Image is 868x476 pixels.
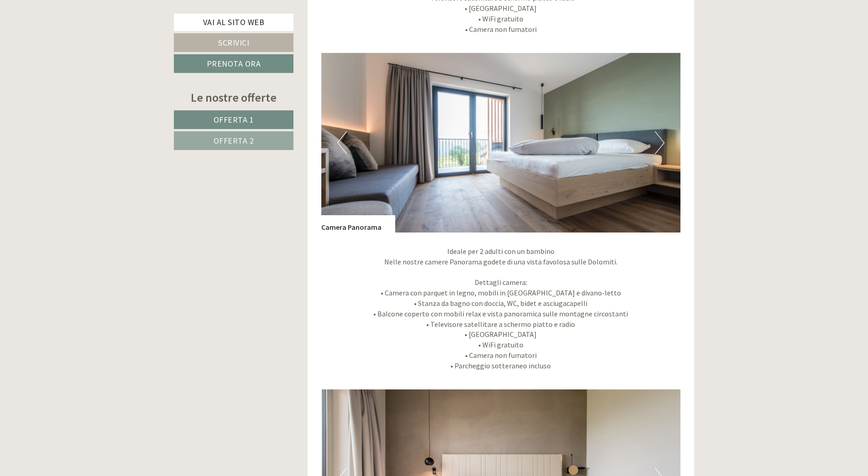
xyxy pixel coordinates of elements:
[174,89,293,106] div: Le nostre offerte
[162,7,198,22] div: lunedì
[174,54,293,73] a: Prenota ora
[174,33,293,52] a: Scrivici
[321,246,681,371] p: Ideale per 2 adulti con un bambino Nelle nostre camere Panorama godete di una vista favolosa sull...
[321,215,395,233] div: Camera Panorama
[655,131,664,154] button: Next
[225,26,346,34] div: Lei
[174,14,293,31] a: Vai al sito web
[337,131,347,154] button: Previous
[312,238,360,256] button: Invia
[321,53,681,233] img: image
[225,44,346,51] small: 12:21
[214,135,254,146] span: Offerta 2
[221,25,353,52] div: Buon giorno, come possiamo aiutarla?
[214,114,254,125] span: Offerta 1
